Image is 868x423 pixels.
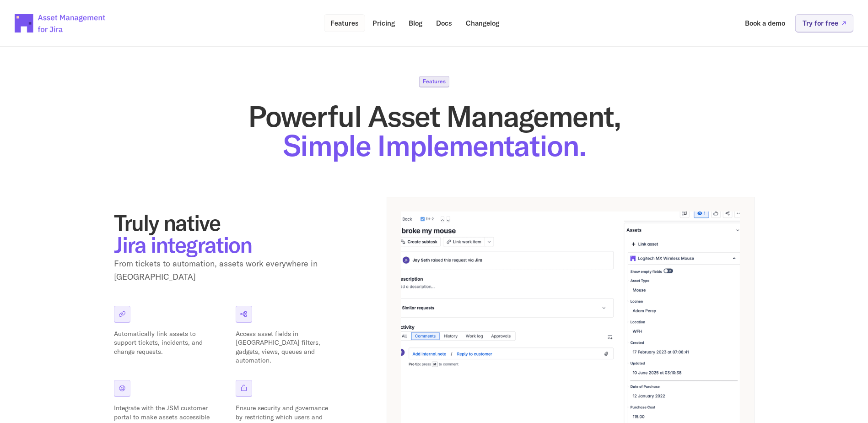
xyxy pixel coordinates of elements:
[795,14,853,32] a: Try for free
[423,79,446,84] p: Features
[459,14,506,32] a: Changelog
[739,14,792,32] a: Book a demo
[114,257,343,284] p: From tickets to automation, assets work everywhere in [GEOGRAPHIC_DATA]
[283,127,586,164] span: Simple Implementation.
[114,231,252,258] span: Jira integration
[330,20,359,27] p: Features
[803,20,838,27] p: Try for free
[430,14,458,32] a: Docs
[436,20,452,27] p: Docs
[745,20,785,27] p: Book a demo
[114,211,343,255] h2: Truly native
[366,14,401,32] a: Pricing
[114,102,755,160] h1: Powerful Asset Management,
[324,14,365,32] a: Features
[402,14,429,32] a: Blog
[236,330,332,365] p: Access asset fields in [GEOGRAPHIC_DATA] filters, gadgets, views, queues and automation.
[409,20,422,27] p: Blog
[466,20,499,27] p: Changelog
[372,20,395,27] p: Pricing
[114,330,210,357] p: Automatically link assets to support tickets, incidents, and change requests.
